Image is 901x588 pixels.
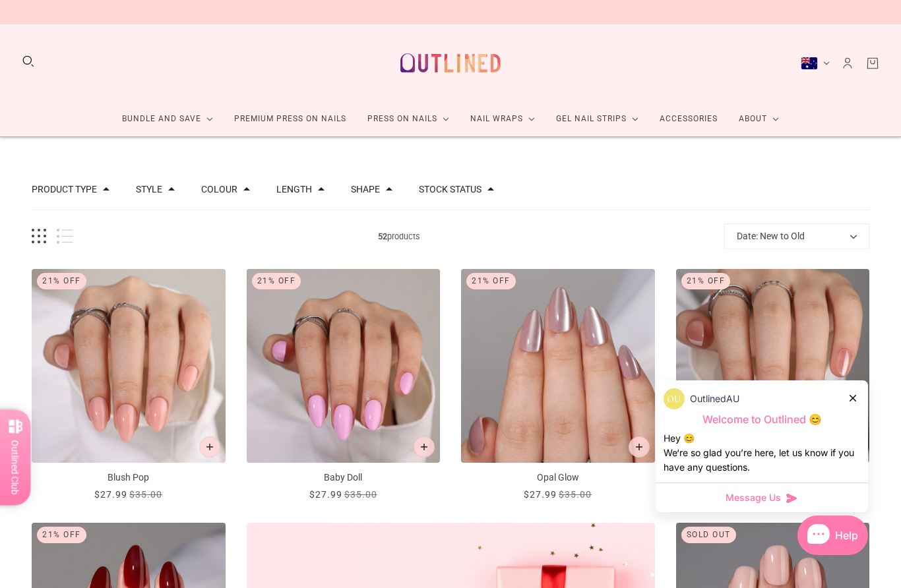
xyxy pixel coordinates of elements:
a: Opal Glow [461,269,655,502]
a: Account [840,56,855,71]
span: $27.99 [94,489,127,500]
a: Nail Wraps [460,102,545,136]
button: Filter by Colour [201,185,237,194]
a: About [728,102,790,136]
span: $27.99 [309,489,342,500]
div: 21% Off [37,527,86,543]
div: 21% Off [37,273,86,289]
div: Sold out [681,527,736,543]
span: Message Us [726,491,781,504]
a: Warm Cashmere [676,269,870,502]
a: Cart [865,56,880,71]
button: List view [57,229,73,244]
span: $35.00 [129,489,162,500]
a: Press On Nails [357,102,460,136]
span: $35.00 [344,489,377,500]
span: $35.00 [559,489,592,500]
a: Gel Nail Strips [545,102,649,136]
button: Add to cart [199,436,220,457]
button: Add to cart [414,436,435,457]
p: Opal Glow [461,471,655,485]
p: Baby Doll [247,471,441,485]
a: Premium Press On Nails [224,102,357,136]
div: 21% Off [466,273,516,289]
button: Filter by Product type [32,185,97,194]
button: Grid view [32,229,46,244]
p: OutlinedAU [690,392,739,406]
button: Filter by Style [136,185,162,194]
p: Blush Pop [32,471,226,485]
a: Blush Pop [32,269,226,502]
button: Add to cart [629,436,650,457]
img: data:image/png;base64,iVBORw0KGgoAAAANSUhEUgAAACQAAAAkCAYAAADhAJiYAAAAAXNSR0IArs4c6QAAAERlWElmTU0... [664,388,685,409]
button: Date: New to Old [724,223,869,249]
a: Baby Doll [247,269,441,502]
div: Hey 😊 We‘re so glad you’re here, let us know if you have any questions. [664,431,860,475]
button: Filter by Shape [351,185,380,194]
a: Outlined [392,35,509,91]
div: 21% Off [681,273,731,289]
button: Search [21,54,36,69]
span: $27.99 [524,489,557,500]
span: products [73,229,724,243]
div: 21% Off [252,273,301,289]
button: Filter by Length [276,185,312,194]
button: Australia [801,57,830,70]
button: Filter by Stock status [419,185,482,194]
b: 52 [378,231,387,241]
a: Bundle and Save [111,102,224,136]
a: Accessories [649,102,728,136]
p: Welcome to Outlined 😊 [664,413,860,426]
